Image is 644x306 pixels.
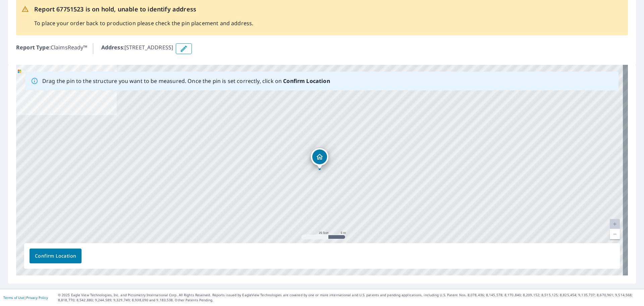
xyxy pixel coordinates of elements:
[16,43,88,54] p: : ClaimsReady™
[58,293,641,303] p: © 2025 Eagle View Technologies, Inc. and Pictometry International Corp. All Rights Reserved. Repo...
[26,295,48,300] a: Privacy Policy
[30,249,82,263] button: Confirm Location
[610,219,620,229] a: Current Level 20, Zoom In Disabled
[283,77,330,85] b: Confirm Location
[34,5,253,14] p: Report 67751523 is on hold, unable to identify address
[3,296,48,300] p: |
[34,19,253,27] p: To place your order back to production please check the pin placement and address.
[42,77,330,85] p: Drag the pin to the structure you want to be measured. Once the pin is set correctly, click on
[101,44,123,51] b: Address
[101,43,173,54] p: : [STREET_ADDRESS]
[311,148,328,169] div: Dropped pin, building 1, Residential property, 3961 Highway 5 W Plentywood, MT 59254
[610,229,620,239] a: Current Level 20, Zoom Out
[3,295,24,300] a: Terms of Use
[35,252,76,260] span: Confirm Location
[16,44,49,51] b: Report Type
